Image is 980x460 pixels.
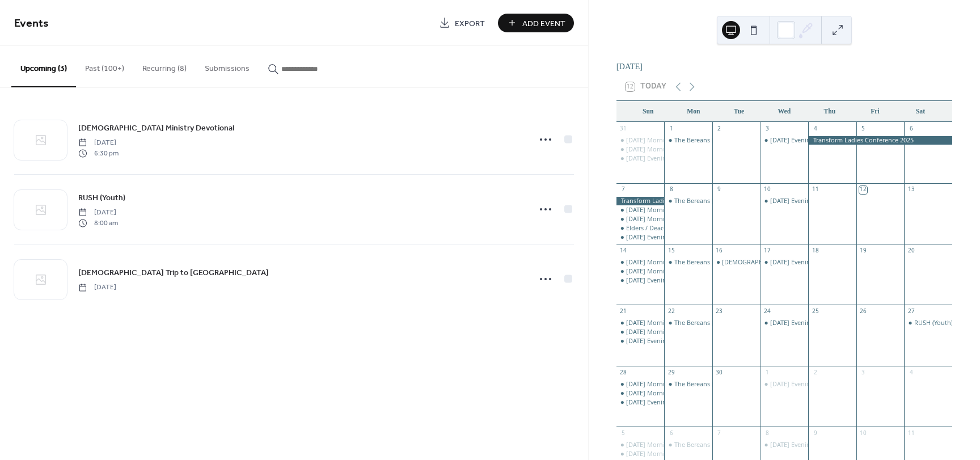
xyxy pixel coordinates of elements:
[812,369,820,377] div: 2
[761,197,809,205] div: Wednesday Evening Worship
[616,224,665,233] div: Elders / Deacons Meeting
[674,380,797,389] div: The Bereans [DEMOGRAPHIC_DATA] Study
[770,380,840,389] div: [DATE] Evening Worship
[626,145,698,154] div: [DATE] Morning Worship
[626,258,759,267] div: [DATE] Morning [DEMOGRAPHIC_DATA] Study
[904,319,952,327] div: RUSH (Youth)
[626,389,698,398] div: [DATE] Morning Worship
[763,186,771,194] div: 10
[907,125,915,133] div: 6
[715,369,723,377] div: 30
[763,369,771,377] div: 1
[715,247,723,255] div: 16
[78,208,118,218] span: [DATE]
[668,186,675,194] div: 8
[859,430,867,438] div: 10
[616,154,665,163] div: Sunday Evening Worship
[616,215,665,223] div: Sunday Morning Worship
[522,18,565,29] span: Add Event
[761,319,809,327] div: Wednesday Evening Worship
[859,247,867,255] div: 19
[668,369,675,377] div: 29
[133,46,196,86] button: Recurring (8)
[626,319,759,327] div: [DATE] Morning [DEMOGRAPHIC_DATA] Study
[761,258,809,267] div: Wednesday Evening Worship
[722,258,847,267] div: [DEMOGRAPHIC_DATA] Ministry Devotional
[664,258,712,267] div: The Bereans Bible Study
[859,186,867,194] div: 12
[78,218,118,228] span: 8:00 am
[808,136,952,145] div: Transform Ladies Conference 2025
[664,319,712,327] div: The Bereans Bible Study
[668,247,675,255] div: 15
[616,337,665,345] div: Sunday Evening Worship
[78,267,269,279] span: [DEMOGRAPHIC_DATA] Trip to [GEOGRAPHIC_DATA]
[907,430,915,438] div: 11
[619,186,627,194] div: 7
[674,136,797,145] div: The Bereans [DEMOGRAPHIC_DATA] Study
[626,441,759,449] div: [DATE] Morning [DEMOGRAPHIC_DATA] Study
[812,308,820,316] div: 25
[616,206,665,214] div: Sunday Morning Bible Study
[14,12,49,35] span: Events
[715,186,723,194] div: 9
[616,136,665,145] div: Sunday Morning Bible Study
[616,145,665,154] div: Sunday Morning Worship
[761,136,809,145] div: Wednesday Evening Worship
[619,308,627,316] div: 21
[626,276,696,285] div: [DATE] Evening Worship
[498,14,574,32] button: Add Event
[616,267,665,276] div: Sunday Morning Worship
[674,319,797,327] div: The Bereans [DEMOGRAPHIC_DATA] Study
[78,192,125,204] span: RUSH (Youth)
[715,125,723,133] div: 2
[196,46,259,86] button: Submissions
[715,308,723,316] div: 23
[907,247,915,255] div: 20
[852,101,898,123] div: Fri
[807,101,852,123] div: Thu
[664,197,712,205] div: The Bereans Bible Study
[914,319,953,327] div: RUSH (Youth)
[761,441,809,449] div: Wednesday Evening Worship
[616,328,665,336] div: Sunday Morning Worship
[664,136,712,145] div: The Bereans Bible Study
[859,125,867,133] div: 5
[626,154,696,163] div: [DATE] Evening Worship
[78,148,119,158] span: 6:30 pm
[770,441,840,449] div: [DATE] Evening Worship
[626,224,700,233] div: Elders / Deacons Meeting
[812,125,820,133] div: 4
[616,233,665,242] div: Sunday Evening Worship
[626,450,698,458] div: [DATE] Morning Worship
[668,125,675,133] div: 1
[763,430,771,438] div: 8
[616,61,952,73] div: [DATE]
[907,369,915,377] div: 4
[626,328,698,336] div: [DATE] Morning Worship
[907,308,915,316] div: 27
[668,430,675,438] div: 6
[616,319,665,327] div: Sunday Morning Bible Study
[664,441,712,449] div: The Bereans Bible Study
[78,282,116,293] span: [DATE]
[455,18,485,29] span: Export
[616,197,665,205] div: Transform Ladies Conference 2025
[812,430,820,438] div: 9
[859,308,867,316] div: 26
[616,450,665,458] div: Sunday Morning Worship
[78,191,125,204] a: RUSH (Youth)
[616,276,665,285] div: Sunday Evening Worship
[619,369,627,377] div: 28
[812,247,820,255] div: 18
[616,441,665,449] div: Sunday Morning Bible Study
[76,46,133,86] button: Past (100+)
[907,186,915,194] div: 13
[626,101,671,123] div: Sun
[762,101,807,123] div: Wed
[812,186,820,194] div: 11
[770,197,840,205] div: [DATE] Evening Worship
[616,380,665,389] div: Sunday Morning Bible Study
[761,380,809,389] div: Wednesday Evening Worship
